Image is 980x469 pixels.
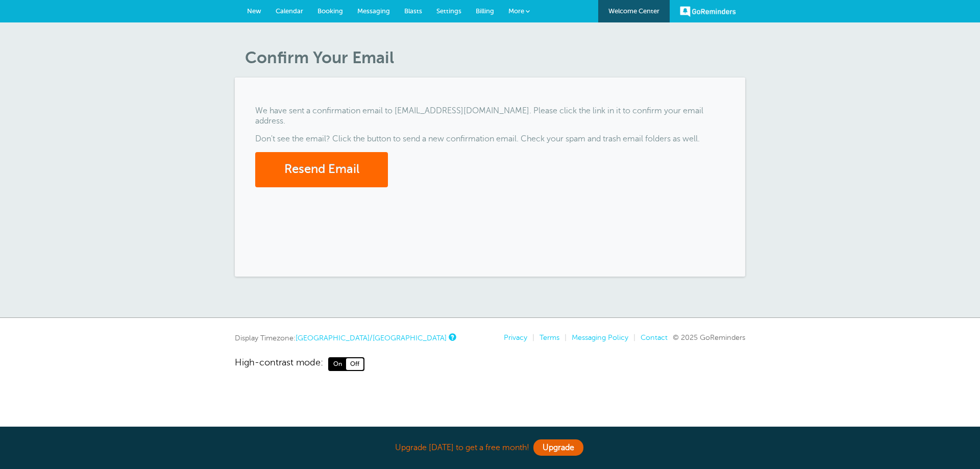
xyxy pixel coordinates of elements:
h1: Confirm Your Email [245,48,745,67]
button: Resend Email [255,152,388,187]
span: More [508,7,524,15]
li: | [559,333,567,342]
div: Display Timezone: [235,333,455,342]
a: Messaging Policy [572,333,628,341]
span: Off [346,358,363,369]
a: Terms [540,333,559,341]
a: Contact [641,333,668,341]
span: On [329,358,346,369]
span: Calendar [276,7,303,15]
span: High-contrast mode: [235,357,323,371]
a: This is the timezone being used to display dates and times to you on this device. Click the timez... [449,334,455,340]
li: | [628,333,635,342]
a: Upgrade [533,439,583,456]
li: | [527,333,534,342]
span: New [247,7,261,15]
a: High-contrast mode: On Off [235,357,745,371]
a: Privacy [504,333,527,341]
span: Settings [436,7,461,15]
div: Upgrade [DATE] to get a free month! [235,437,745,459]
p: Don't see the email? Click the button to send a new confirmation email. Check your spam and trash... [255,134,725,144]
span: © 2025 GoReminders [673,333,745,341]
a: [GEOGRAPHIC_DATA]/[GEOGRAPHIC_DATA] [296,334,447,342]
span: Booking [317,7,343,15]
span: Blasts [404,7,422,15]
span: Messaging [357,7,390,15]
p: We have sent a confirmation email to [EMAIL_ADDRESS][DOMAIN_NAME]. Please click the link in it to... [255,106,725,126]
span: Billing [476,7,494,15]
